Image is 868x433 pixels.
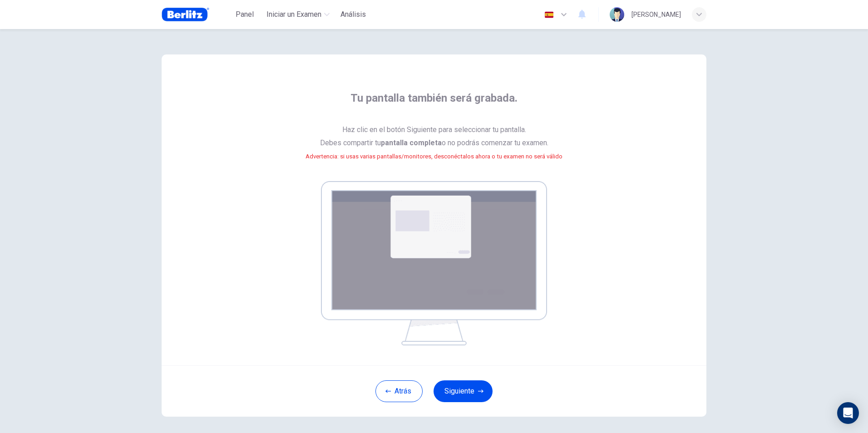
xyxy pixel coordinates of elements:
[434,380,493,402] button: Siguiente
[340,9,366,20] span: Análisis
[375,380,423,402] button: Atrás
[337,6,370,23] div: Necesitas una licencia para acceder a este contenido
[350,91,518,116] span: Tu pantalla también será grabada.
[610,7,624,22] img: Profile picture
[230,6,259,23] button: Panel
[263,6,333,23] button: Iniciar un Examen
[321,181,547,345] img: screen share example
[631,9,681,20] div: [PERSON_NAME]
[381,138,442,147] b: pantalla completa
[306,123,562,174] span: Haz clic en el botón Siguiente para seleccionar tu pantalla. Debes compartir tu o no podrás comen...
[162,5,230,24] a: Berlitz Brasil logo
[306,153,562,160] small: Advertencia: si usas varias pantallas/monitores, desconéctalos ahora o tu examen no será válido
[162,5,209,24] img: Berlitz Brasil logo
[337,6,370,23] button: Análisis
[543,11,555,18] img: es
[837,402,859,424] div: Open Intercom Messenger
[266,9,321,20] span: Iniciar un Examen
[236,9,254,20] span: Panel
